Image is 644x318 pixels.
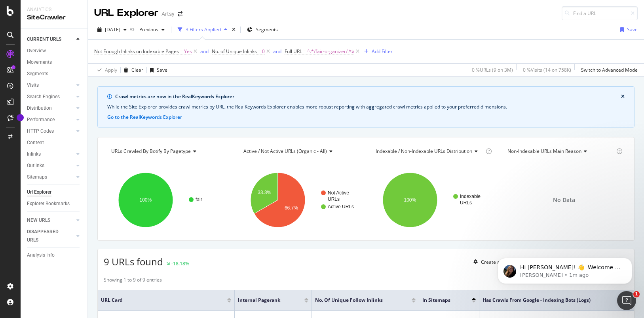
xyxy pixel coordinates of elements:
button: Add Filter [361,47,393,56]
div: Segments [27,70,48,78]
h4: Indexable / Non-Indexable URLs Distribution [374,145,484,158]
a: NEW URLS [27,216,74,225]
div: Save [157,67,167,73]
div: and [273,48,281,55]
span: Internal Pagerank [238,297,293,304]
div: 0 % Visits ( 14 on 758K ) [523,67,571,73]
text: 100% [404,197,416,203]
div: Analysis Info [27,251,55,259]
div: Create alert [481,259,507,265]
button: Switch to Advanced Mode [578,64,638,76]
span: URLs Crawled By Botify By pagetype [111,148,191,154]
div: info banner [97,86,635,128]
span: No Data [553,196,575,204]
div: -18.18% [171,260,189,267]
button: Create alert [470,255,507,268]
a: Outlinks [27,162,74,170]
a: Search Engines [27,93,74,101]
span: = [180,48,183,55]
div: Switch to Advanced Mode [581,67,638,73]
a: CURRENT URLS [27,35,74,44]
text: 100% [140,197,152,203]
h4: URLs Crawled By Botify By pagetype [110,145,225,158]
a: Explorer Bookmarks [27,200,82,208]
text: 66.7% [285,205,298,211]
text: fair [196,197,202,202]
div: Movements [27,58,52,67]
div: arrow-right-arrow-left [178,11,182,17]
h4: Active / Not Active URLs [242,145,357,158]
button: Previous [136,23,168,36]
div: A chart. [104,166,232,234]
div: SiteCrawler [27,13,81,22]
div: 3 Filters Applied [186,26,221,33]
div: Inlinks [27,150,41,158]
text: Indexable [460,194,481,199]
div: Tooltip anchor [17,114,24,121]
span: Hi [PERSON_NAME]! 👋 Welcome to Botify chat support! Have a question? Reply to this message and ou... [34,23,137,69]
span: Has Crawls from Google - Indexing Bots (Logs) [483,297,615,304]
span: URL Card [101,297,225,304]
a: DISAPPEARED URLS [27,228,74,244]
div: NEW URLS [27,216,50,225]
a: Url Explorer [27,188,82,196]
div: Outlinks [27,162,44,170]
div: Showing 1 to 9 of 9 entries [104,276,162,286]
span: Previous [136,26,158,33]
a: Segments [27,70,82,78]
a: Analysis Info [27,251,82,259]
div: HTTP Codes [27,127,54,135]
div: Search Engines [27,93,60,101]
span: Non-Indexable URLs Main Reason [507,148,581,154]
div: Clear [131,67,143,73]
span: = [303,48,306,55]
div: A chart. [368,166,496,234]
div: 0 % URLs ( 9 on 3M ) [472,67,513,73]
div: Distribution [27,104,52,112]
a: Visits [27,81,74,89]
button: and [273,48,281,55]
div: and [200,48,209,55]
p: Message from Laura, sent 1m ago [34,30,137,38]
span: Full URL [285,48,302,55]
div: Url Explorer [27,188,51,196]
div: A chart. [236,166,364,234]
button: 3 Filters Applied [175,23,230,36]
div: Content [27,139,44,147]
span: = [258,48,261,55]
div: Sitemaps [27,173,47,181]
div: Crawl metrics are now in the RealKeywords Explorer [115,93,621,100]
iframe: Intercom notifications message [486,241,644,297]
button: and [200,48,209,55]
span: 1 [633,291,640,297]
span: vs [130,25,136,32]
text: Active URLs [328,204,354,209]
span: Segments [256,26,278,33]
a: Distribution [27,104,74,112]
input: Find a URL [562,6,638,20]
button: Save [617,23,638,36]
span: Yes [184,46,192,57]
button: Save [147,64,167,76]
a: HTTP Codes [27,127,74,135]
button: Go to the RealKeywords Explorer [107,114,182,121]
div: CURRENT URLS [27,35,61,44]
div: Analytics [27,6,81,13]
div: Performance [27,116,55,124]
a: Content [27,139,82,147]
button: Apply [94,64,117,76]
a: Movements [27,58,82,67]
span: In Sitemaps [422,297,460,304]
button: close banner [619,91,627,102]
div: While the Site Explorer provides crawl metrics by URL, the RealKeywords Explorer enables more rob... [107,103,625,110]
a: Performance [27,116,74,124]
text: URLs [460,200,472,206]
span: ^.*/fair-organizer/.*$ [307,46,354,57]
a: Overview [27,47,82,55]
span: Not Enough Inlinks on Indexable Pages [94,48,179,55]
div: URL Explorer [94,6,158,20]
button: [DATE] [94,23,130,36]
text: URLs [328,196,340,202]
